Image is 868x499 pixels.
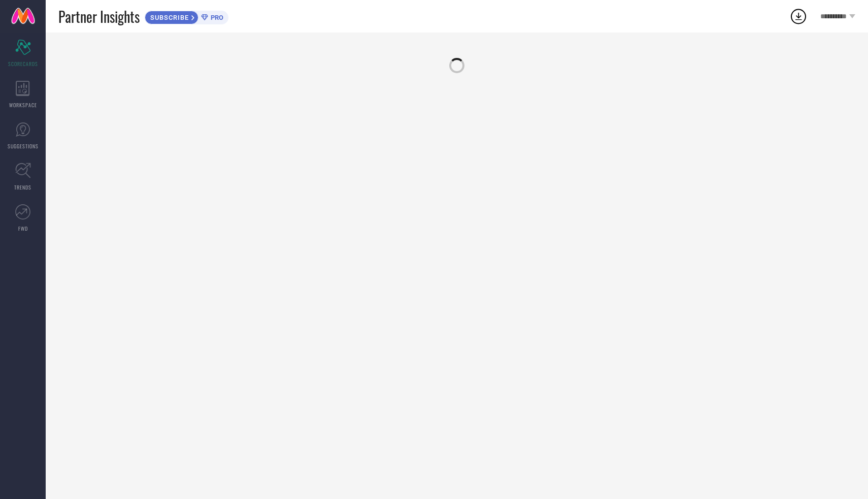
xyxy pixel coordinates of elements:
[8,142,39,150] span: SUGGESTIONS
[8,60,38,68] span: SCORECARDS
[14,183,31,191] span: TRENDS
[18,225,28,232] span: FWD
[145,14,191,21] span: SUBSCRIBE
[208,14,223,21] span: PRO
[9,101,37,109] span: WORKSPACE
[58,6,140,27] span: Partner Insights
[789,7,808,25] div: Open download list
[145,8,228,24] a: SUBSCRIBEPRO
